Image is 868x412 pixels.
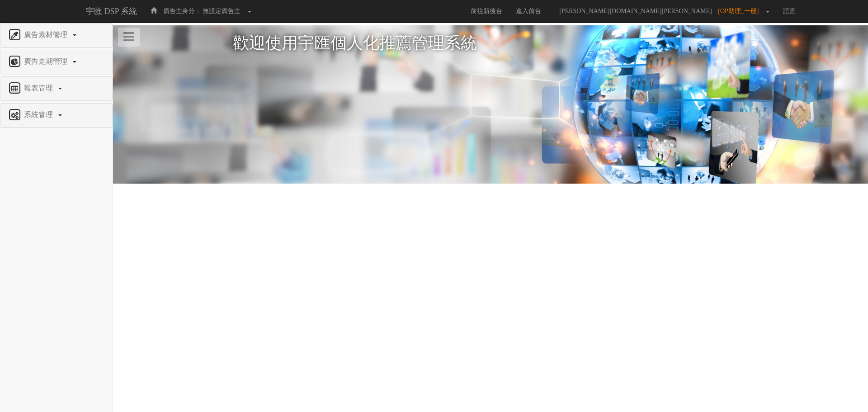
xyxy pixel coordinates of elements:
span: [PERSON_NAME][DOMAIN_NAME][PERSON_NAME] [555,8,717,14]
a: 廣告走期管理 [7,55,105,69]
span: 無設定廣告主 [203,8,241,14]
span: 廣告素材管理 [22,31,72,38]
a: 廣告素材管理 [7,28,105,43]
span: 廣告主身分： [163,8,201,14]
a: 報表管理 [7,81,105,96]
span: 系統管理 [22,111,57,118]
a: 系統管理 [7,108,105,123]
span: [OP助理_一般] [718,8,763,14]
span: 廣告走期管理 [22,57,72,65]
h1: 歡迎使用宇匯個人化推薦管理系統 [233,34,748,52]
span: 報表管理 [22,84,57,92]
